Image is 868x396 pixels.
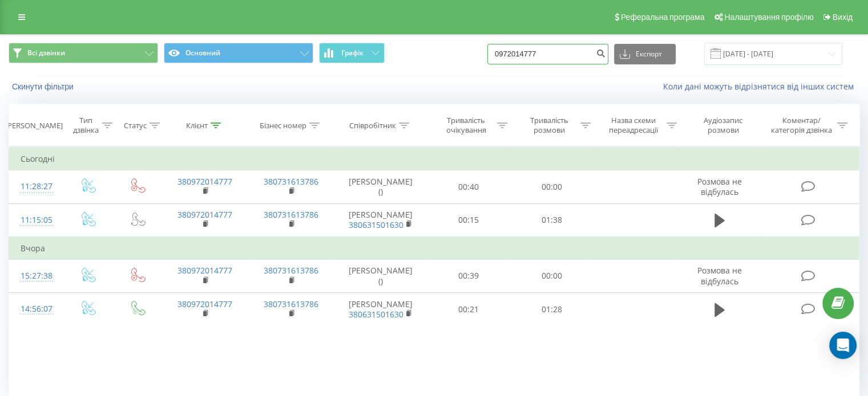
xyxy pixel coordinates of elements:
[177,176,232,187] a: 380972014777
[768,116,834,135] div: Коментар/категорія дзвінка
[520,116,578,135] div: Тривалість розмови
[260,121,306,130] div: Бізнес номер
[334,293,427,326] td: [PERSON_NAME]
[319,43,385,63] button: Графік
[72,116,99,135] div: Тип дзвінка
[349,309,403,320] a: 380631501630
[9,43,158,63] button: Всі дзвінки
[124,121,147,130] div: Статус
[663,81,859,92] a: Коли дані можуть відрізнятися вiд інших систем
[510,170,593,203] td: 00:00
[9,148,859,170] td: Сьогодні
[264,209,318,220] a: 380731613786
[427,293,510,326] td: 00:21
[27,48,65,58] span: Всі дзвінки
[724,13,813,22] span: Налаштування профілю
[697,265,742,286] span: Розмова не відбулась
[510,259,593,292] td: 00:00
[5,121,63,130] div: [PERSON_NAME]
[21,265,51,287] div: 15:27:38
[21,209,51,231] div: 11:15:05
[604,116,664,135] div: Назва схеми переадресації
[334,259,427,292] td: [PERSON_NAME] ()
[177,209,232,220] a: 380972014777
[334,170,427,203] td: [PERSON_NAME] ()
[264,265,318,276] a: 380731613786
[186,121,208,130] div: Клієнт
[341,49,364,57] span: Графік
[349,219,403,230] a: 380631501630
[177,299,232,309] a: 380972014777
[21,298,51,320] div: 14:56:07
[334,203,427,237] td: [PERSON_NAME]
[9,81,79,92] button: Скинути фільтри
[510,203,593,237] td: 01:38
[697,176,742,197] span: Розмова не відбулась
[164,43,313,63] button: Основний
[349,121,396,130] div: Співробітник
[177,265,232,276] a: 380972014777
[690,116,757,135] div: Аудіозапис розмови
[487,44,608,64] input: Пошук за номером
[264,299,318,309] a: 380731613786
[21,175,51,198] div: 11:28:27
[9,237,859,260] td: Вчора
[829,332,857,359] div: Open Intercom Messenger
[621,13,705,22] span: Реферальна програма
[427,170,510,203] td: 00:40
[510,293,593,326] td: 01:28
[427,259,510,292] td: 00:39
[427,203,510,237] td: 00:15
[438,116,495,135] div: Тривалість очікування
[833,13,853,22] span: Вихід
[614,44,676,64] button: Експорт
[264,176,318,187] a: 380731613786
